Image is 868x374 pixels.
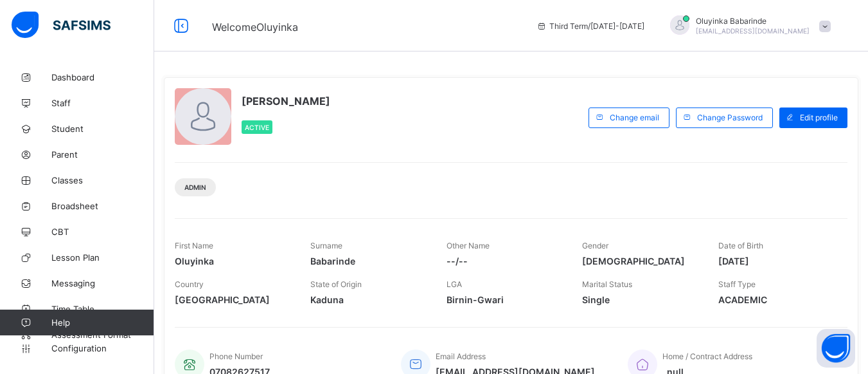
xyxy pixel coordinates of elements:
[242,95,330,108] span: [PERSON_NAME]
[310,241,342,250] span: Surname
[718,241,763,250] span: Date of Birth
[310,279,362,289] span: State of Origin
[51,124,154,134] span: Student
[51,304,154,314] span: Time Table
[12,12,111,39] img: safsims
[310,294,427,305] span: Kaduna
[175,294,291,305] span: [GEOGRAPHIC_DATA]
[657,15,837,37] div: OluyinkaBabarinde
[800,113,838,122] span: Edit profile
[610,113,659,122] span: Change email
[696,27,810,35] span: [EMAIL_ADDRESS][DOMAIN_NAME]
[51,98,154,108] span: Staff
[184,183,206,191] span: Admin
[718,279,756,289] span: Staff Type
[696,16,810,26] span: Oluyinka Babarinde
[245,124,269,131] span: Active
[51,149,154,160] span: Parent
[209,351,263,361] span: Phone Number
[51,72,154,82] span: Dashboard
[175,256,291,266] span: Oluyinka
[51,317,154,328] span: Help
[447,294,563,305] span: Birnin-Gwari
[817,329,855,368] button: Open asap
[51,278,154,288] span: Messaging
[582,256,698,266] span: [DEMOGRAPHIC_DATA]
[447,256,563,266] span: --/--
[447,279,462,289] span: LGA
[51,175,154,185] span: Classes
[718,294,835,305] span: ACADEMIC
[718,256,835,266] span: [DATE]
[536,21,644,31] span: session/term information
[582,241,608,250] span: Gender
[51,201,154,211] span: Broadsheet
[51,227,154,237] span: CBT
[582,294,698,305] span: Single
[51,343,154,353] span: Configuration
[697,113,763,122] span: Change Password
[310,256,427,266] span: Babarinde
[582,279,632,289] span: Marital Status
[436,351,486,361] span: Email Address
[662,351,752,361] span: Home / Contract Address
[175,241,213,250] span: First Name
[175,279,204,289] span: Country
[447,241,490,250] span: Other Name
[51,252,154,263] span: Lesson Plan
[212,21,298,33] span: Welcome Oluyinka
